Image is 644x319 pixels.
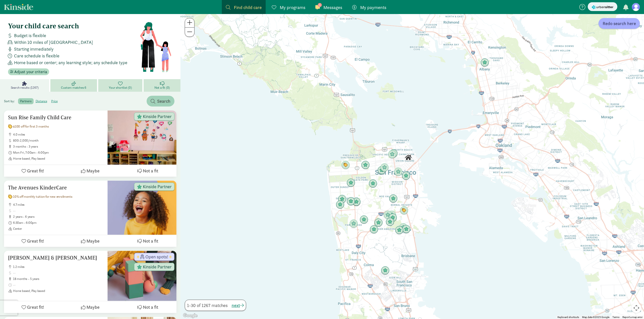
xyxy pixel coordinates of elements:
[61,301,119,313] button: Maybe
[389,194,398,203] div: Click to see details
[349,220,358,228] div: Click to see details
[402,172,410,180] div: Click to see details
[86,238,100,244] span: Maybe
[98,79,144,92] a: Your shortlist (0)
[13,125,49,129] span: $100 off for first 3 months
[27,167,44,174] span: Great fit!
[234,4,262,11] span: Find child care
[4,4,33,10] a: Kinside
[4,235,61,247] button: Great fit!
[119,301,176,313] button: Not a fit
[280,4,305,11] span: My programs
[386,218,394,226] div: Click to see details
[13,227,104,231] span: Center
[14,69,47,75] span: Adjust your criteria
[182,312,199,319] a: Open this area in Google Maps (opens a new window)
[360,4,386,11] span: My payments
[399,223,408,232] div: Click to see details
[384,211,392,219] div: Click to see details
[119,235,176,247] button: Not a fit
[34,98,49,104] label: distance
[147,96,174,107] button: Search
[402,225,411,234] div: Click to see details
[61,235,119,247] button: Maybe
[14,59,127,66] span: Home based or center; any learning style; any schedule type
[599,18,640,29] button: Redo search here
[13,145,104,149] span: 3 months - 3 years
[143,238,158,244] span: Not a fit
[27,238,44,244] span: Great fit!
[27,304,44,310] span: Great fit!
[14,39,93,46] span: Within 10 miles of [GEOGRAPHIC_DATA]
[157,98,170,104] span: Search
[13,195,72,199] span: 10% off monthly tuition for new enrollments
[374,219,383,227] div: Click to see details
[352,198,361,206] div: Click to see details
[318,3,322,7] span: 1
[13,203,104,207] span: 4.7 miles
[336,200,344,209] div: Click to see details
[558,315,579,319] button: Keyboard shortcuts
[631,303,641,313] button: Map camera controls
[13,221,104,225] span: 6:30am - 6:00pm
[13,277,104,281] span: 18 months - 5 years
[8,185,104,191] h5: The Avenues KinderCare
[347,179,355,187] div: Click to see details
[404,153,413,162] div: Click to see details
[4,99,17,103] span: Sort by:
[86,167,100,174] span: Maybe
[380,163,389,172] div: Click to see details
[612,316,619,318] a: Terms
[622,316,642,318] a: Report a map error
[603,20,636,27] span: Redo search here
[341,161,350,169] div: Click to see details
[61,165,119,177] button: Maybe
[582,316,609,318] span: Map data ©2025 Google
[8,22,140,30] h4: Your child care search
[388,150,397,159] div: Click to see details
[8,255,104,261] h5: [PERSON_NAME] & [PERSON_NAME]
[18,98,33,104] label: partners
[323,4,342,11] span: Messages
[13,265,104,269] span: 1.2 miles
[347,197,355,206] div: Click to see details
[11,86,39,90] span: Search results (1267)
[119,165,176,177] button: Not a fit
[388,211,396,219] div: Click to see details
[61,86,86,90] span: Custom matches 6
[143,184,172,189] span: Kinside Partner
[394,168,403,176] div: Click to see details
[13,139,104,143] span: 800-2,000/month
[481,58,489,67] div: Click to see details
[389,149,398,158] div: Click to see details
[13,151,104,155] span: Mon-Fri, 7:00am - 6:00pm
[109,86,132,90] span: Your shortlist (0)
[50,79,98,92] a: Custom matches 6
[369,179,377,188] div: Click to see details
[232,302,244,309] button: next
[4,301,61,313] button: Great fit!
[389,214,397,222] div: Click to see details
[381,266,390,275] div: Click to see details
[395,226,404,235] div: Click to see details
[370,225,378,234] div: Click to see details
[592,5,613,10] img: urbansitter_logo_small.svg
[338,195,346,203] div: Click to see details
[145,255,168,259] span: Open spots!
[14,52,59,59] span: Care schedule is flexible
[144,79,180,92] a: Not a fit (0)
[143,304,158,310] span: Not a fit
[400,206,408,215] div: Click to see details
[360,216,368,224] div: Click to see details
[143,265,172,269] span: Kinside Partner
[86,304,100,310] span: Maybe
[8,115,104,121] h5: Sun Rise Family Child Care
[154,86,170,90] span: Not a fit (0)
[143,114,172,119] span: Kinside Partner
[13,133,104,137] span: 4.0 miles
[14,46,54,52] span: Starting immediately
[187,302,228,309] span: 1-30 of 1267 matches
[14,32,46,39] span: Budget is flexible
[49,98,60,104] label: price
